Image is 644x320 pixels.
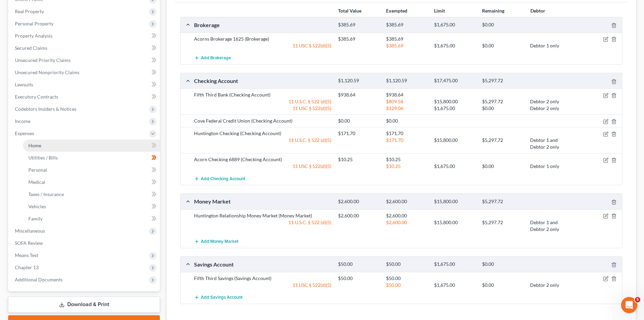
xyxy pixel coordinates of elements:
div: Huntington Checking (Checking Account) [191,130,335,137]
div: $10.25 [335,156,383,163]
div: Money Market [191,198,335,205]
div: $2,600.00 [383,198,431,205]
div: $1,120.59 [383,78,431,84]
div: 11 USC § 522(d)(5) [191,163,335,170]
div: 11 USC § 522(d)(5) [191,105,335,112]
span: Family [28,216,43,221]
div: $1,675.00 [431,261,479,268]
div: $2,600.00 [383,212,431,219]
a: Home [23,140,160,152]
div: Savings Account [191,261,335,268]
span: Add Money Market [201,239,238,244]
span: Codebtors Insiders & Notices [15,106,76,112]
div: $385.69 [383,22,431,28]
span: Personal Property [15,21,53,26]
div: Debtor 1 only [527,42,575,49]
span: Real Property [15,8,44,14]
div: 11 U.S.C. § 522 (d)(5) [191,219,335,233]
div: Debtor 1 and Debtor 2 only [527,219,575,233]
span: Property Analysis [15,33,52,39]
div: Checking Account [191,77,335,84]
div: $171.70 [383,130,431,137]
a: Lawsuits [9,79,160,91]
div: $10.25 [383,156,431,163]
div: $1,675.00 [431,22,479,28]
a: Taxes / Insurance [23,188,160,200]
div: $0.00 [479,42,527,49]
a: Personal [23,164,160,176]
div: $5,297.72 [479,137,527,150]
div: $50.00 [335,261,383,268]
div: $1,675.00 [431,105,479,112]
div: 11 U.S.C. § 522 (d)(5) [191,98,335,105]
div: $385.69 [335,36,383,42]
div: $0.00 [479,282,527,289]
div: Debtor 2 only [527,98,575,105]
span: Taxes / Insurance [28,191,64,197]
a: Secured Claims [9,42,160,54]
div: $17,475.00 [431,78,479,84]
strong: Exempted [386,8,407,14]
div: $0.00 [479,261,527,268]
strong: Remaining [482,8,504,14]
div: $50.00 [383,275,431,282]
span: Executory Contracts [15,94,58,100]
a: Unsecured Nonpriority Claims [9,66,160,79]
div: Debtor 1 only [527,163,575,170]
div: Huntington Relationship Money Market (Money Market) [191,212,335,219]
div: $0.00 [479,105,527,112]
div: Debtor 2 only [527,105,575,112]
div: $15,800.00 [431,98,479,105]
span: Add Brokerage [201,56,231,61]
span: Add Checking Account [201,176,245,182]
div: Debtor 1 and Debtor 2 only [527,137,575,150]
strong: Total Value [338,8,361,14]
span: 5 [635,297,640,302]
div: $50.00 [383,282,431,289]
div: $385.69 [335,22,383,28]
div: 11 U.S.C. § 522 (d)(5) [191,137,335,150]
button: Add Savings Account [194,291,242,304]
a: Property Analysis [9,30,160,42]
div: $50.00 [335,275,383,282]
span: Lawsuits [15,82,33,87]
div: $15,800.00 [431,219,479,233]
strong: Debtor [530,8,545,14]
span: Expenses [15,130,34,136]
span: Home [28,143,41,148]
div: Acorns Brokerage 1625 (Brokerage) [191,36,335,42]
div: $2,600.00 [383,219,431,233]
span: Unsecured Nonpriority Claims [15,69,79,75]
div: $1,675.00 [431,42,479,49]
span: Add Savings Account [201,295,242,300]
a: Executory Contracts [9,91,160,103]
strong: Limit [434,8,445,14]
a: Family [23,213,160,225]
div: $10.25 [383,163,431,170]
iframe: Intercom live chat [621,297,637,313]
div: Cove Federal Credit Union (Checking Account) [191,118,335,124]
a: Medical [23,176,160,188]
div: $385.69 [383,42,431,49]
a: Download & Print [8,297,160,313]
div: 11 USC § 522(d)(5) [191,282,335,289]
div: $2,600.00 [335,212,383,219]
div: $1,120.59 [335,78,383,84]
span: Secured Claims [15,45,47,51]
a: SOFA Review [9,237,160,249]
div: $938.64 [335,91,383,98]
div: $15,800.00 [431,198,479,205]
div: $0.00 [479,22,527,28]
button: Add Checking Account [194,172,245,185]
span: Utilities / Bills [28,155,58,161]
div: Brokerage [191,21,335,28]
div: $50.00 [383,261,431,268]
span: Means Test [15,252,38,258]
a: Unsecured Priority Claims [9,54,160,66]
div: $5,297.72 [479,78,527,84]
div: $385.69 [383,36,431,42]
div: $171.70 [383,137,431,150]
span: Miscellaneous [15,228,45,234]
div: Debtor 2 only [527,282,575,289]
div: $938.64 [383,91,431,98]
